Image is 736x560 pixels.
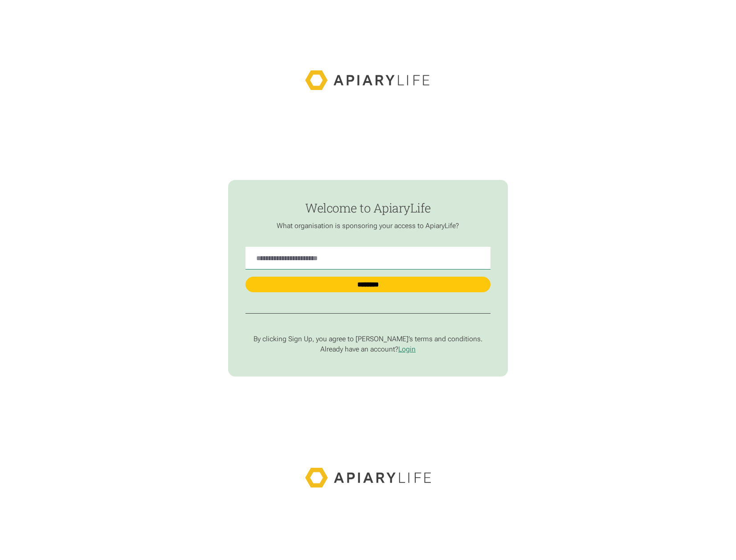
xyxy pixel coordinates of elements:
a: Login [398,345,416,353]
form: find-employer [228,180,508,376]
h1: Welcome to ApiaryLife [245,201,490,214]
p: By clicking Sign Up, you agree to [PERSON_NAME]’s terms and conditions. [245,335,490,343]
p: Already have an account? [245,345,490,354]
p: What organisation is sponsoring your access to ApiaryLife? [245,221,490,230]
